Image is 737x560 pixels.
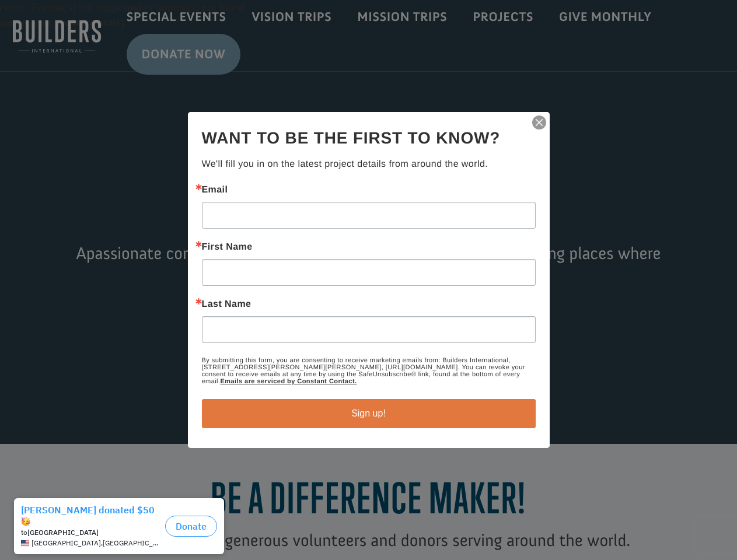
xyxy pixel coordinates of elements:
[202,399,536,428] button: Sign up!
[21,24,30,34] img: emoji partyFace
[21,36,160,44] div: to
[202,357,536,385] p: By submitting this form, you are consenting to receive marketing emails from: Builders Internatio...
[202,185,536,195] label: Email
[202,300,536,309] label: Last Name
[21,12,160,35] div: [PERSON_NAME] donated $50
[531,114,547,131] img: ctct-close-x.svg
[220,378,357,385] a: Emails are serviced by Constant Contact.
[27,36,99,44] strong: [GEOGRAPHIC_DATA]
[32,47,160,55] span: [GEOGRAPHIC_DATA] , [GEOGRAPHIC_DATA]
[202,157,536,171] p: We'll fill you in on the latest project details from around the world.
[202,243,536,252] label: First Name
[165,23,217,44] button: Donate
[202,126,536,150] h2: Want to be the first to know?
[21,47,29,55] img: US.png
